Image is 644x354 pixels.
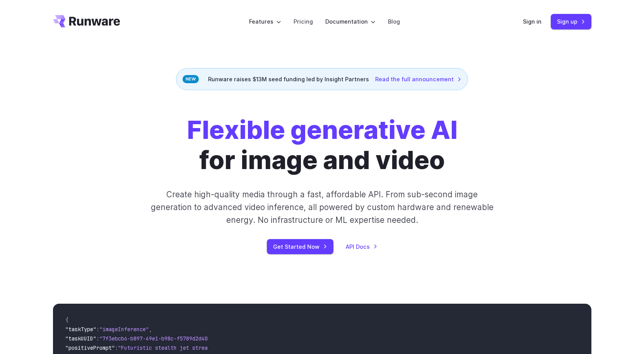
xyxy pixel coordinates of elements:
[65,316,68,323] span: {
[118,344,400,351] span: "Futuristic stealth jet streaking through a neon-lit cityscape with glowing purple exhaust"
[551,14,591,29] a: Sign up
[187,115,458,176] h1: for image and video
[115,344,118,351] span: :
[325,17,376,26] label: Documentation
[53,15,120,27] a: Go to /
[96,335,99,342] span: :
[149,326,152,333] span: ,
[65,344,115,351] span: "positivePrompt"
[523,17,542,26] a: Sign in
[176,68,468,90] div: Runware raises $13M seed funding led by Insight Partners
[267,239,333,254] a: Get Started Now
[65,326,96,333] span: "taskType"
[249,17,281,26] label: Features
[375,75,461,84] a: Read the full announcement
[187,115,458,145] strong: Flexible generative AI
[150,188,494,227] p: Create high-quality media through a fast, affordable API. From sub-second image generation to adv...
[346,242,378,251] a: API Docs
[388,17,400,26] a: Blog
[294,17,313,26] a: Pricing
[96,326,99,333] span: :
[99,335,217,342] span: "7f3ebcb6-b897-49e1-b98c-f5789d2d40d7"
[65,335,96,342] span: "taskUUID"
[99,326,149,333] span: "imageInference"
